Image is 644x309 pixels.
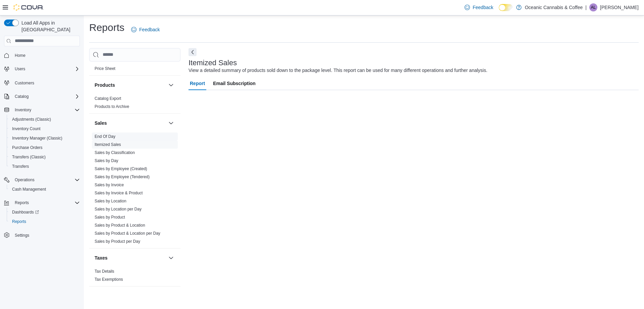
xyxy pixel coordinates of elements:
[9,115,80,123] span: Adjustments (Classic)
[12,219,26,224] span: Reports
[95,277,123,282] a: Tax Exemptions
[95,66,115,71] span: Price Sheet
[473,4,493,11] span: Feedback
[7,185,83,194] button: Cash Management
[1,92,83,101] button: Catalog
[7,207,83,217] a: Dashboards
[12,79,37,87] a: Customers
[462,1,496,14] a: Feedback
[128,23,162,36] a: Feedback
[12,176,80,184] span: Operations
[95,255,166,261] button: Taxes
[95,166,147,171] span: Sales by Employee (Created)
[95,82,115,88] h3: Products
[95,120,107,126] h3: Sales
[9,125,80,133] span: Inventory Count
[95,158,118,163] a: Sales by Day
[95,215,125,220] a: Sales by Product
[89,94,180,113] div: Products
[95,150,135,155] span: Sales by Classification
[1,78,83,87] button: Customers
[9,185,49,193] a: Cash Management
[9,185,80,193] span: Cash Management
[15,200,29,205] span: Reports
[12,92,31,101] button: Catalog
[9,115,54,123] a: Adjustments (Classic)
[167,81,175,89] button: Products
[95,207,142,211] a: Sales by Location per Day
[167,254,175,262] button: Taxes
[9,144,80,152] span: Purchase Orders
[95,96,121,101] a: Catalog Export
[95,66,115,71] a: Price Sheet
[9,218,80,226] span: Reports
[9,162,80,170] span: Transfers
[189,59,237,67] h3: Itemized Sales
[591,3,596,11] span: AL
[1,50,83,60] button: Home
[95,269,114,274] span: Tax Details
[89,132,180,248] div: Sales
[9,218,29,226] a: Reports
[167,119,175,127] button: Sales
[95,104,129,109] span: Products to Archive
[89,65,180,75] div: Pricing
[95,198,126,204] span: Sales by Location
[4,48,80,258] nav: Complex example
[13,4,44,11] img: Cova
[15,94,29,99] span: Catalog
[12,199,80,207] span: Reports
[95,255,108,261] h3: Taxes
[12,51,28,60] a: Home
[9,208,42,216] a: Dashboards
[139,26,160,33] span: Feedback
[12,106,80,114] span: Inventory
[95,82,166,88] button: Products
[499,4,513,11] input: Dark Mode
[589,3,597,11] div: Anna LeRoux
[12,65,28,73] button: Users
[15,107,31,113] span: Inventory
[7,124,83,133] button: Inventory Count
[12,65,80,73] span: Users
[12,209,39,215] span: Dashboards
[12,154,46,160] span: Transfers (Classic)
[95,150,135,155] a: Sales by Classification
[1,198,83,207] button: Reports
[12,117,51,122] span: Adjustments (Classic)
[600,3,639,11] p: [PERSON_NAME]
[12,92,80,101] span: Catalog
[95,142,121,147] a: Itemized Sales
[95,269,114,274] a: Tax Details
[7,133,83,143] button: Inventory Manager (Classic)
[12,145,43,150] span: Purchase Orders
[95,175,150,179] a: Sales by Employee (Tendered)
[7,162,83,171] button: Transfers
[9,162,32,170] a: Transfers
[12,199,32,207] button: Reports
[1,105,83,115] button: Inventory
[19,20,80,33] span: Load All Apps in [GEOGRAPHIC_DATA]
[9,153,80,161] span: Transfers (Classic)
[7,217,83,226] button: Reports
[189,67,487,74] div: View a detailed summary of products sold down to the package level. This report can be used for m...
[9,153,48,161] a: Transfers (Classic)
[15,80,34,86] span: Customers
[95,166,147,171] a: Sales by Employee (Created)
[9,208,80,216] span: Dashboards
[12,231,32,239] a: Settings
[15,233,29,238] span: Settings
[95,239,140,244] a: Sales by Product per Day
[12,51,80,60] span: Home
[95,223,145,228] a: Sales by Product & Location
[7,143,83,152] button: Purchase Orders
[89,21,124,34] h1: Reports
